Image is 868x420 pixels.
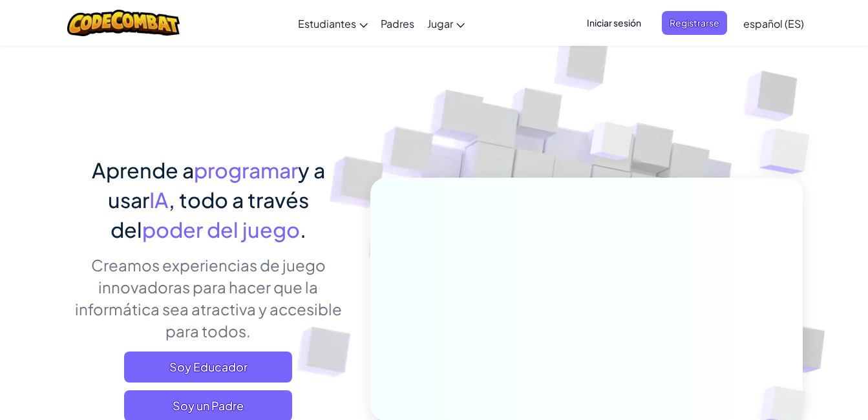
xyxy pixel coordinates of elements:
p: Creamos experiencias de juego innovadoras para hacer que la informática sea atractiva y accesible... [66,254,351,342]
img: CodeCombat logo [67,10,180,36]
button: Registrarse [662,11,727,35]
span: IA [149,187,169,213]
img: Overlap cubes [566,96,659,193]
span: Aprende a [92,157,194,183]
span: Estudiantes [298,17,356,30]
span: poder del juego [142,216,300,242]
a: español (ES) [737,6,810,41]
span: , todo a través del [111,187,309,242]
span: programar [194,157,298,183]
span: . [300,216,306,242]
img: Overlap cubes [734,97,845,206]
span: Jugar [427,17,453,30]
a: Jugar [421,6,471,41]
button: Iniciar sesión [579,11,649,35]
a: Soy Educador [124,352,292,383]
a: Estudiantes [291,6,374,41]
span: español (ES) [743,17,804,30]
a: Padres [374,6,421,41]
